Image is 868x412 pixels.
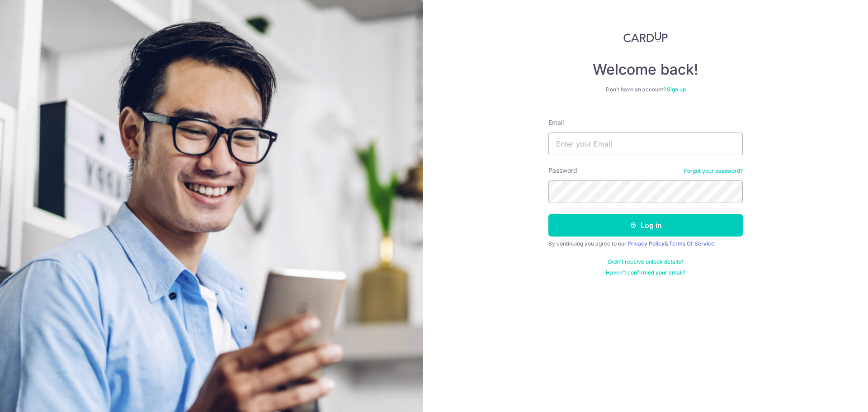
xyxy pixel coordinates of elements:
[548,240,743,247] div: By continuing you agree to our &
[667,86,686,93] a: Sign up
[684,167,743,175] a: Forgot your password?
[548,86,743,93] div: Don’t have an account?
[548,214,743,237] button: Log in
[623,32,668,43] img: CardUp Logo
[548,61,743,79] h4: Welcome back!
[548,118,564,127] label: Email
[548,133,743,155] input: Enter your Email
[627,240,665,247] a: Privacy Policy
[669,240,714,247] a: Terms Of Service
[608,258,684,265] a: Didn't receive unlock details?
[606,269,685,276] a: Haven't confirmed your email?
[548,166,577,175] label: Password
